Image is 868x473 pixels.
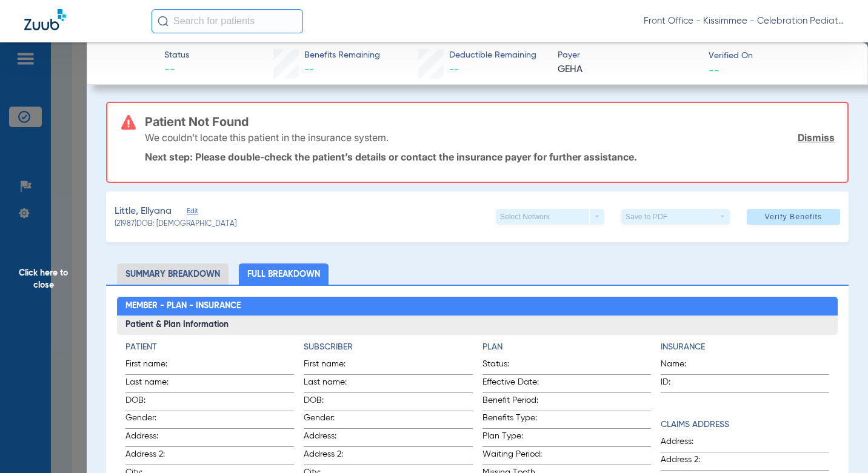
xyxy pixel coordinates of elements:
img: error-icon [121,115,136,130]
span: (21987) DOB: [DEMOGRAPHIC_DATA] [115,219,236,230]
span: Status [164,49,189,62]
span: Address 2: [304,448,363,465]
span: Waiting Period: [482,448,542,465]
button: Verify Benefits [747,209,840,225]
span: ID: [661,376,695,392]
h4: Plan [482,341,651,354]
li: Summary Breakdown [117,263,229,285]
span: Status: [482,358,542,374]
h4: Subscriber [304,341,472,354]
span: -- [709,64,719,76]
span: DOB: [304,394,363,411]
input: Search for patients [152,9,303,33]
span: Benefits Remaining [304,49,380,62]
p: We couldn’t locate this patient in the insurance system. [145,131,389,144]
h4: Patient [125,341,294,354]
span: Address: [304,430,363,446]
span: Payer [558,49,698,62]
h3: Patient & Plan Information [117,316,838,335]
span: DOB: [125,394,185,411]
img: Search Icon [158,16,169,27]
span: Last name: [304,376,363,392]
h4: Insurance [661,341,829,354]
li: Full Breakdown [239,263,329,285]
span: Verify Benefits [764,212,822,222]
span: Address: [661,435,720,452]
span: Edit [187,207,198,219]
span: Verified On [709,50,849,62]
span: Name: [661,358,695,374]
span: -- [164,62,189,78]
span: Address 2: [661,454,720,470]
span: Benefit Period: [482,394,542,411]
h3: Patient Not Found [145,116,834,128]
span: Little, Ellyana [115,204,172,219]
a: Dismiss [798,131,835,144]
span: Front Office - Kissimmee - Celebration Pediatric Dentistry [644,15,844,27]
span: Deductible Remaining [449,49,536,62]
span: First name: [125,358,185,374]
span: Address 2: [125,448,185,465]
span: Gender: [125,412,185,428]
span: First name: [304,358,363,374]
span: -- [449,65,459,74]
span: Plan Type: [482,430,542,446]
p: Next step: Please double-check the patient’s details or contact the insurance payer for further a... [145,151,834,163]
h2: Member - Plan - Insurance [117,297,838,316]
iframe: Chat Widget [807,415,868,473]
span: Address: [125,430,185,446]
img: Zuub Logo [24,9,66,30]
span: Gender: [304,412,363,428]
h4: Claims Address [661,418,829,431]
span: GEHA [558,62,698,78]
span: Last name: [125,376,185,392]
span: -- [304,65,314,74]
span: Benefits Type: [482,412,542,428]
span: Effective Date: [482,376,542,392]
